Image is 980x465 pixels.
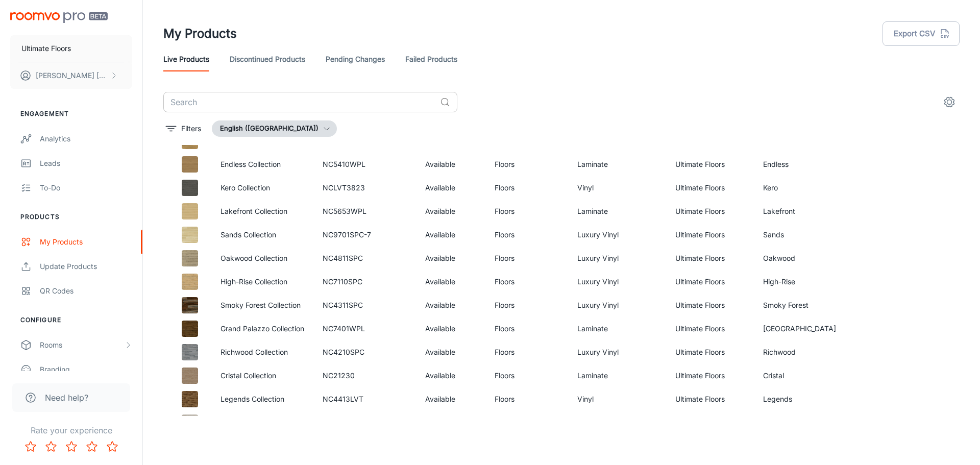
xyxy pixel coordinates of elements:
[40,133,132,144] div: Analytics
[61,436,82,457] button: Rate 3 star
[314,364,416,387] td: NC21230
[220,254,287,262] a: Oakwood Collection
[163,25,237,43] h1: My Products
[569,340,667,364] td: Luxury Vinyl
[220,207,287,215] a: Lakefront Collection
[667,223,755,247] td: Ultimate Floors
[36,70,108,81] p: [PERSON_NAME] [PERSON_NAME]
[220,160,281,168] a: Endless Collection
[10,62,132,89] button: [PERSON_NAME] [PERSON_NAME]
[314,200,416,223] td: NC5653WPL
[314,340,416,364] td: NC4210SPC
[755,176,857,200] td: Kero
[486,387,569,411] td: Floors
[40,236,132,248] div: My Products
[486,247,569,270] td: Floors
[417,387,486,411] td: Available
[10,35,132,62] button: Ultimate Floors
[417,153,486,176] td: Available
[314,411,416,434] td: NC3911LVT
[40,339,124,351] div: Rooms
[41,436,61,457] button: Rate 2 star
[755,364,857,387] td: Cristal
[755,223,857,247] td: Sands
[667,200,755,223] td: Ultimate Floors
[667,317,755,340] td: Ultimate Floors
[417,223,486,247] td: Available
[220,395,284,403] a: Legends Collection
[486,153,569,176] td: Floors
[417,200,486,223] td: Available
[569,176,667,200] td: Vinyl
[45,391,88,404] span: Need help?
[417,293,486,317] td: Available
[569,364,667,387] td: Laminate
[20,436,41,457] button: Rate 1 star
[21,43,71,54] p: Ultimate Floors
[220,348,288,356] a: Richwood Collection
[883,21,960,46] button: Export CSV
[417,340,486,364] td: Available
[220,183,270,192] a: Kero Collection
[939,92,960,112] button: settings
[486,200,569,223] td: Floors
[667,270,755,293] td: Ultimate Floors
[755,317,857,340] td: [GEOGRAPHIC_DATA]
[486,223,569,247] td: Floors
[755,293,857,317] td: Smoky Forest
[417,176,486,200] td: Available
[314,223,416,247] td: NC9701SPC-7
[40,364,132,375] div: Branding
[755,340,857,364] td: Richwood
[667,247,755,270] td: Ultimate Floors
[314,176,416,200] td: NCLVT3823
[486,364,569,387] td: Floors
[314,317,416,340] td: NC7401WPL
[486,176,569,200] td: Floors
[569,293,667,317] td: Luxury Vinyl
[755,387,857,411] td: Legends
[755,153,857,176] td: Endless
[486,293,569,317] td: Floors
[417,317,486,340] td: Available
[755,200,857,223] td: Lakefront
[40,158,132,169] div: Leads
[163,120,204,137] button: filter
[163,92,436,112] input: Search
[314,153,416,176] td: NC5410WPL
[569,200,667,223] td: Laminate
[405,47,457,71] a: Failed Products
[667,340,755,364] td: Ultimate Floors
[667,411,755,434] td: Ultimate Floors
[755,247,857,270] td: Oakwood
[569,223,667,247] td: Luxury Vinyl
[667,387,755,411] td: Ultimate Floors
[8,424,134,436] p: Rate your experience
[417,364,486,387] td: Available
[102,436,122,457] button: Rate 5 star
[220,324,304,333] a: Grand Palazzo Collection
[667,176,755,200] td: Ultimate Floors
[667,364,755,387] td: Ultimate Floors
[755,270,857,293] td: High-Rise
[667,153,755,176] td: Ultimate Floors
[417,270,486,293] td: Available
[40,182,132,193] div: To-do
[486,317,569,340] td: Floors
[486,270,569,293] td: Floors
[486,411,569,434] td: Floors
[569,387,667,411] td: Vinyl
[212,120,337,137] button: English ([GEOGRAPHIC_DATA])
[755,411,857,434] td: Solace
[667,293,755,317] td: Ultimate Floors
[40,285,132,297] div: QR Codes
[569,270,667,293] td: Luxury Vinyl
[417,411,486,434] td: Available
[569,153,667,176] td: Laminate
[10,12,108,23] img: Roomvo PRO Beta
[326,47,385,71] a: Pending Changes
[230,47,305,71] a: Discontinued Products
[569,411,667,434] td: Vinyl
[569,247,667,270] td: Luxury Vinyl
[314,247,416,270] td: NC4811SPC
